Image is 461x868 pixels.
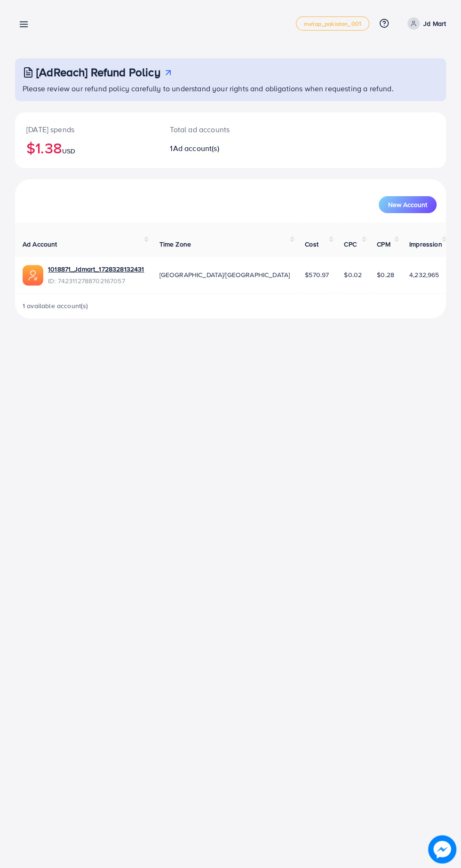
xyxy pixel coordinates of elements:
span: Ad Account [23,239,57,249]
img: image [428,835,456,863]
h3: [AdReach] Refund Policy [36,65,160,79]
a: 1018871_Jdmart_1728328132431 [48,264,144,274]
h2: 1 [170,144,255,153]
span: Ad account(s) [173,143,219,153]
span: metap_pakistan_001 [304,21,361,27]
span: $570.97 [305,270,329,279]
span: $0.28 [377,270,394,279]
span: 1 available account(s) [23,301,88,311]
span: [GEOGRAPHIC_DATA]/[GEOGRAPHIC_DATA] [159,270,290,279]
span: Time Zone [159,239,191,249]
span: $0.02 [344,270,362,279]
p: Total ad accounts [170,124,255,135]
p: [DATE] spends [26,124,147,135]
span: Cost [305,239,318,249]
span: ID: 7423112788702167057 [48,276,144,286]
h2: $1.38 [26,139,147,157]
span: 4,232,965 [409,270,439,279]
p: Jd Mart [423,18,446,29]
a: Jd Mart [404,17,446,30]
span: New Account [388,201,427,208]
p: Please review our refund policy carefully to understand your rights and obligations when requesti... [23,83,440,94]
button: New Account [379,196,437,213]
span: Impression [409,239,442,249]
img: ic-ads-acc.e4c84228.svg [23,265,43,286]
span: USD [62,146,75,156]
span: CPC [344,239,356,249]
a: metap_pakistan_001 [296,16,369,31]
span: CPM [377,239,390,249]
